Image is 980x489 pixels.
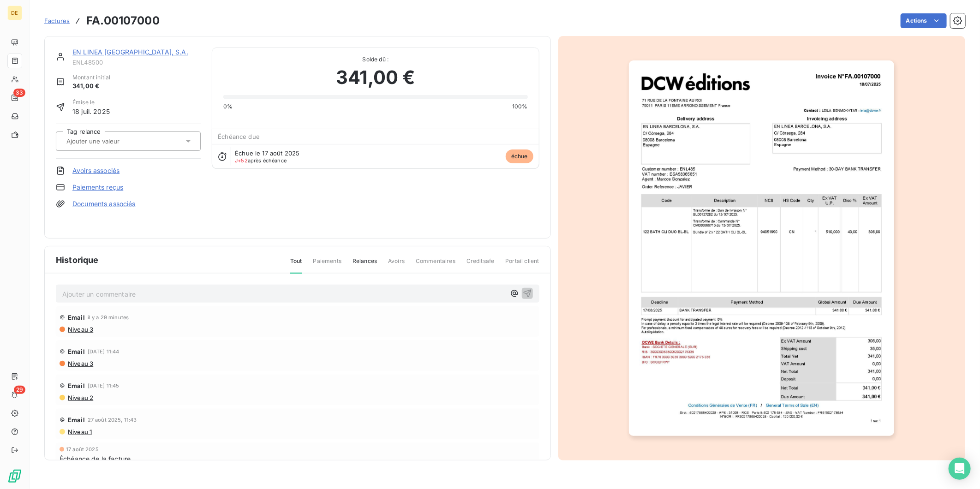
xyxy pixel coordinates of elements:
[72,59,201,66] span: ENL48500
[13,89,25,97] span: 33
[72,199,136,209] a: Documents associés
[235,158,287,163] span: après échéance
[505,257,539,273] span: Portail client
[466,257,495,273] span: Creditsafe
[72,166,120,175] a: Avoirs associés
[336,64,415,91] span: 341,00 €
[68,416,85,423] span: Email
[67,394,93,401] span: Niveau 2
[223,55,527,64] span: Solde dû :
[67,428,92,435] span: Niveau 1
[512,102,528,111] span: 100%
[88,315,129,320] span: il y a 29 minutes
[67,360,93,367] span: Niveau 3
[68,382,85,389] span: Email
[72,82,110,91] span: 341,00 €
[72,107,110,116] span: 18 juil. 2025
[68,348,85,355] span: Email
[66,137,158,145] input: Ajouter une valeur
[56,254,99,266] span: Historique
[235,149,299,157] span: Échue le 17 août 2025
[68,314,85,321] span: Email
[86,12,160,29] h3: FA.00107000
[235,157,248,164] span: J+52
[72,98,110,107] span: Émise le
[44,16,70,25] a: Factures
[88,417,137,423] span: 27 août 2025, 11:43
[506,149,533,163] span: échue
[7,6,22,20] div: DE
[388,257,405,273] span: Avoirs
[60,454,131,464] span: Échéance de la facture
[223,102,233,111] span: 0%
[66,447,99,452] span: 17 août 2025
[290,257,302,274] span: Tout
[72,183,123,192] a: Paiements reçus
[353,257,377,273] span: Relances
[14,386,25,394] span: 29
[629,60,894,436] img: invoice_thumbnail
[313,257,341,273] span: Paiements
[72,73,110,82] span: Montant initial
[67,326,93,333] span: Niveau 3
[949,458,971,480] div: Open Intercom Messenger
[88,383,120,388] span: [DATE] 11:45
[44,17,70,24] span: Factures
[416,257,455,273] span: Commentaires
[901,13,947,28] button: Actions
[88,349,120,354] span: [DATE] 11:44
[72,48,188,56] a: EN LINEA [GEOGRAPHIC_DATA], S.A.
[7,469,22,483] img: Logo LeanPay
[218,133,260,140] span: Échéance due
